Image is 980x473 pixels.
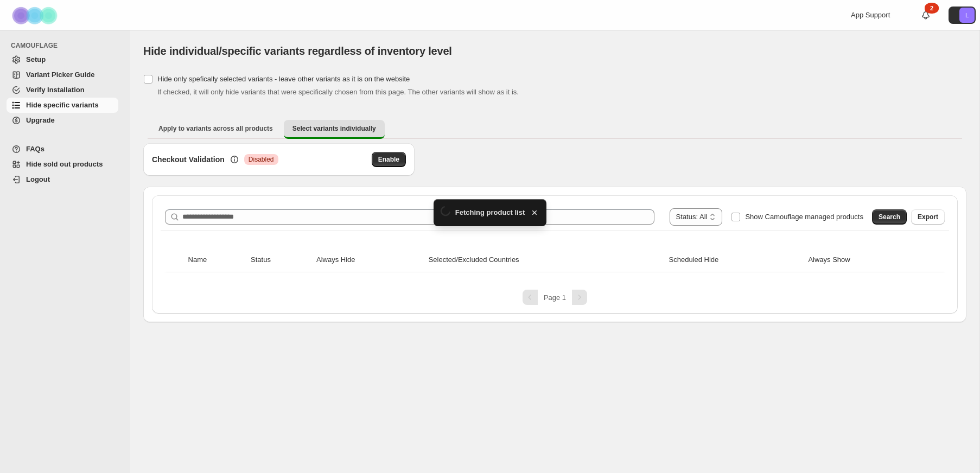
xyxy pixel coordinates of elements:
span: Verify Installation [26,86,85,94]
button: Enable [372,152,406,167]
img: Camouflage [9,1,63,30]
a: Variant Picker Guide [7,67,118,82]
span: FAQs [26,145,44,153]
a: Upgrade [7,113,118,128]
span: Search [879,213,900,221]
button: Search [872,209,907,225]
button: Export [911,209,945,225]
span: Apply to variants across all products [158,124,273,133]
span: Page 1 [544,293,566,302]
th: Status [247,248,313,272]
a: Hide specific variants [7,98,118,113]
text: L [965,12,969,18]
span: Variant Picker Guide [26,71,94,79]
span: Hide specific variants [26,101,99,109]
span: Show Camouflage managed products [745,213,863,221]
span: Upgrade [26,116,55,124]
span: CAMOUFLAGE [11,41,123,50]
span: Setup [26,55,46,63]
th: Name [185,248,248,272]
h3: Checkout Validation [152,154,225,165]
a: 2 [920,10,931,21]
span: App Support [851,11,890,19]
button: Avatar with initials L [949,7,976,24]
th: Scheduled Hide [666,248,805,272]
span: Avatar with initials L [959,8,975,23]
th: Always Hide [313,248,425,272]
th: Always Show [805,248,925,272]
nav: Pagination [161,290,949,305]
span: Hide sold out products [26,160,103,168]
th: Selected/Excluded Countries [425,248,666,272]
span: Fetching product list [455,207,525,218]
button: Apply to variants across all products [150,120,282,137]
span: If checked, it will only hide variants that were specifically chosen from this page. The other va... [157,88,519,96]
a: Logout [7,172,118,187]
a: Hide sold out products [7,157,118,172]
span: Enable [378,155,399,164]
span: Select variants individually [292,124,376,133]
a: FAQs [7,142,118,157]
span: Export [918,213,938,221]
span: Logout [26,175,50,183]
span: Disabled [249,155,274,164]
a: Setup [7,52,118,67]
span: Hide individual/specific variants regardless of inventory level [143,45,452,57]
div: Select variants individually [143,143,966,322]
a: Verify Installation [7,82,118,98]
button: Select variants individually [284,120,385,139]
span: Hide only spefically selected variants - leave other variants as it is on the website [157,75,410,83]
div: 2 [925,3,939,14]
